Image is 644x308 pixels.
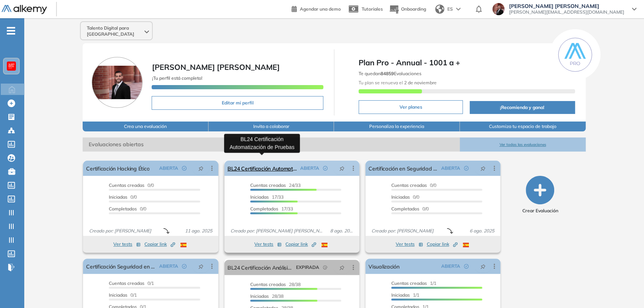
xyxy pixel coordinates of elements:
span: 6 ago. 2025 [467,227,497,234]
span: Copiar link [144,241,175,248]
span: 1/1 [391,292,419,298]
span: [PERSON_NAME] [PERSON_NAME] [152,62,279,72]
span: check-circle [464,264,469,269]
img: ESP [321,243,327,247]
div: BL24 Certificación Automatización de Pruebas [224,134,300,153]
button: pushpin [475,162,491,174]
button: pushpin [475,260,491,272]
span: Cuentas creadas [391,280,427,286]
button: pushpin [334,162,350,174]
span: 28/38 [250,281,301,287]
span: ABIERTA [159,263,178,270]
span: Cuentas creadas [391,182,427,188]
span: 0/1 [109,280,154,286]
span: check-circle [182,264,186,269]
button: Onboarding [389,1,426,17]
span: Iniciadas [391,292,410,298]
span: 1/1 [391,280,436,286]
i: - [7,30,15,32]
img: ESP [180,243,186,247]
a: Certificación en Seguridad en Redes [368,161,438,176]
b: 84859 [381,71,394,76]
span: Cuentas creadas [109,182,144,188]
button: Invita a colaborar [208,122,334,131]
span: Talento Digital para [GEOGRAPHIC_DATA] [87,25,143,37]
button: ¡Recomienda y gana! [470,101,575,114]
iframe: Chat Widget [508,220,644,308]
span: Cuentas creadas [250,281,286,287]
button: Crea una evaluación [83,122,208,131]
span: field-time [323,265,327,270]
span: pushpin [480,263,486,269]
span: Cuentas creadas [250,182,286,188]
a: Visualización [368,259,400,274]
span: Copiar link [427,241,458,248]
span: Agendar una demo [300,6,341,12]
button: Customiza tu espacio de trabajo [460,122,586,131]
a: Agendar una demo [291,4,341,13]
span: check-circle [464,166,469,171]
img: Logo [2,5,47,14]
span: Creado por: [PERSON_NAME] [PERSON_NAME] [227,227,327,234]
div: Widget de chat [508,220,644,308]
img: arrow [456,8,461,11]
span: Onboarding [401,6,426,12]
span: 11 ago. 2025 [182,227,215,234]
span: [PERSON_NAME] [PERSON_NAME] [509,3,624,9]
button: Copiar link [285,240,316,249]
b: 2 de noviembre [403,80,437,85]
img: Foto de perfil [92,57,143,108]
span: 0/0 [391,206,429,212]
span: pushpin [480,165,486,171]
span: Creado por: [PERSON_NAME] [368,227,437,234]
span: 0/0 [109,206,146,212]
button: pushpin [334,261,350,273]
button: Ver tests [113,240,141,249]
span: Completados [391,206,419,212]
span: 0/0 [391,194,419,200]
span: check-circle [323,166,327,171]
span: ABIERTA [300,165,319,172]
span: pushpin [198,165,204,171]
span: check-circle [182,166,186,171]
span: Evaluaciones abiertas [83,137,460,152]
span: pushpin [198,263,204,269]
span: [PERSON_NAME][EMAIL_ADDRESS][DOMAIN_NAME] [509,9,624,15]
a: BL24 Certificación Análisis de Datos [227,260,293,275]
span: Copiar link [285,241,316,248]
button: Ver tests [254,240,282,249]
button: Ver planes [359,100,463,114]
button: Copiar link [427,240,458,249]
span: Crear Evaluación [522,207,558,214]
button: Ver tests [396,240,423,249]
span: Completados [250,206,278,212]
button: pushpin [193,260,209,272]
span: ABIERTA [159,165,178,172]
span: Tutoriales [362,6,383,12]
button: Personaliza la experiencia [334,122,460,131]
span: Iniciadas [250,194,269,200]
span: 0/0 [109,182,154,188]
button: Ver todas las evaluaciones [460,137,586,152]
a: Certificación Seguridad en Sistemas Operativos [86,259,156,274]
span: Completados [109,206,137,212]
span: ABIERTA [441,263,460,270]
span: Iniciadas [391,194,410,200]
span: Cuentas creadas [109,280,144,286]
a: BL24 Certificación Automatización de Pruebas [227,161,297,176]
img: ESP [463,243,469,247]
a: Certificación Hacking Ético [86,161,149,176]
span: 0/0 [391,182,436,188]
span: 17/33 [250,206,293,212]
button: Editar mi perfil [152,96,323,110]
button: Copiar link [144,240,175,249]
span: Iniciadas [109,194,127,200]
img: world [435,5,444,14]
span: Te quedan Evaluaciones [359,71,421,76]
span: Iniciadas [250,293,269,299]
span: ¡Tu perfil está completo! [152,75,202,81]
span: 0/0 [109,194,137,200]
span: ES [447,6,453,13]
span: ABIERTA [441,165,460,172]
img: https://assets.alkemy.org/workspaces/620/d203e0be-08f6-444b-9eae-a92d815a506f.png [8,63,14,69]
